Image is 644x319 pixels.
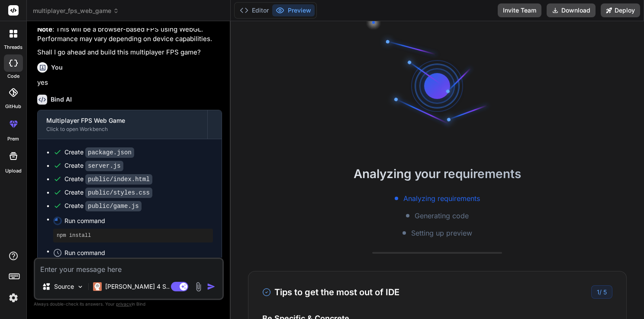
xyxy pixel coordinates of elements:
[37,25,52,33] strong: Note
[64,175,152,184] div: Create
[93,282,102,291] img: Claude 4 Sonnet
[85,201,142,211] code: public/game.js
[5,103,21,110] label: GitHub
[597,288,599,296] span: 1
[411,228,472,238] span: Setting up preview
[85,174,152,185] code: public/index.html
[85,147,134,158] code: package.json
[51,95,72,104] h6: Bind AI
[547,3,596,17] button: Download
[116,301,132,306] span: privacy
[37,78,222,88] p: yes
[37,48,222,57] p: Shall I go ahead and build this multiplayer FPS game?
[54,282,74,291] p: Source
[7,135,19,143] label: prem
[415,211,469,221] span: Generating code
[34,300,224,308] p: Always double-check its answers. Your in Bind
[5,167,22,175] label: Upload
[85,161,123,171] code: server.js
[64,249,213,257] span: Run command
[77,283,84,290] img: Pick Models
[64,188,152,197] div: Create
[64,201,142,211] div: Create
[236,4,272,16] button: Editor
[601,3,640,17] button: Deploy
[64,217,213,225] span: Run command
[272,4,315,16] button: Preview
[231,165,644,183] h2: Analyzing your requirements
[193,282,203,292] img: attachment
[4,44,23,51] label: threads
[33,6,119,15] span: multiplayer_fps_web_game
[403,193,480,204] span: Analyzing requirements
[105,282,170,291] p: [PERSON_NAME] 4 S..
[498,3,541,17] button: Invite Team
[64,161,123,170] div: Create
[51,63,63,72] h6: You
[38,110,207,139] button: Multiplayer FPS Web GameClick to open Workbench
[207,282,216,291] img: icon
[85,188,152,198] code: public/styles.css
[64,148,134,157] div: Create
[262,286,399,299] h3: Tips to get the most out of IDE
[7,73,19,80] label: code
[57,232,209,239] pre: npm install
[46,126,199,133] div: Click to open Workbench
[37,25,222,44] p: : This will be a browser-based FPS using WebGL. Performance may vary depending on device capabili...
[46,116,199,125] div: Multiplayer FPS Web Game
[591,285,612,299] div: /
[603,288,607,296] span: 5
[6,290,21,305] img: settings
